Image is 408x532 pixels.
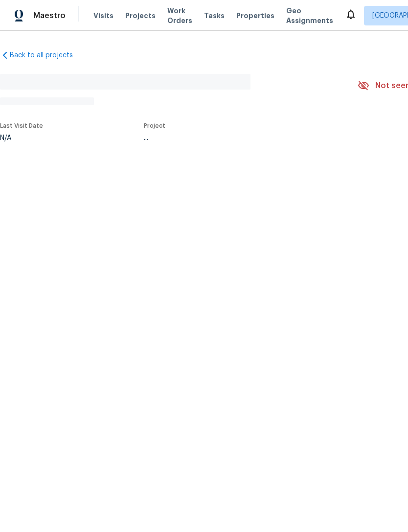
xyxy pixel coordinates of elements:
[167,6,192,25] span: Work Orders
[236,11,274,21] span: Properties
[125,11,156,21] span: Projects
[144,123,165,129] span: Project
[286,6,333,25] span: Geo Assignments
[93,11,113,21] span: Visits
[204,12,225,19] span: Tasks
[144,135,332,141] div: ...
[33,11,66,21] span: Maestro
